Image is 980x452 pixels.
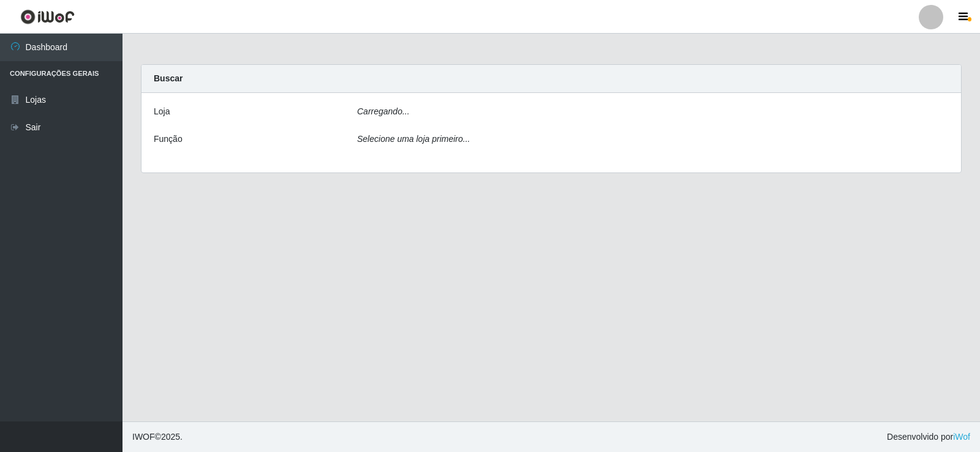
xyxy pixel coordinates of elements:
[357,134,470,144] i: Selecione uma loja primeiro...
[953,432,970,442] a: iWof
[20,9,75,24] img: CoreUI Logo
[154,105,170,118] label: Loja
[357,106,410,116] i: Carregando...
[887,431,970,443] span: Desenvolvido por
[132,431,183,443] span: © 2025 .
[154,73,183,83] strong: Buscar
[154,133,183,146] label: Função
[132,432,155,442] span: IWOF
